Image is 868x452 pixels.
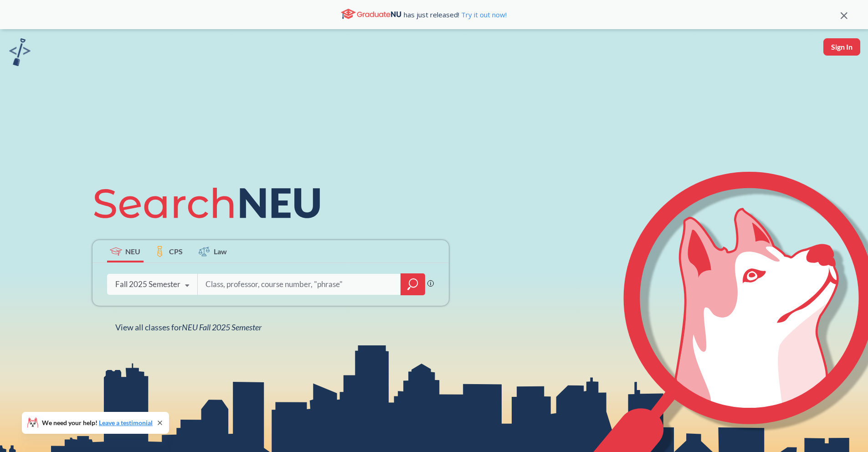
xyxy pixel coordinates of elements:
[9,38,31,66] img: sandbox logo
[407,278,418,291] svg: magnifying glass
[99,419,153,426] a: Leave a testimonial
[823,38,860,56] button: Sign In
[9,38,31,69] a: sandbox logo
[182,322,262,332] span: NEU Fall 2025 Semester
[404,10,507,20] span: has just released!
[205,275,394,294] input: Class, professor, course number, "phrase"
[459,10,507,19] a: Try it out now!
[169,246,183,257] span: CPS
[42,420,153,426] span: We need your help!
[115,322,262,332] span: View all classes for
[214,246,227,257] span: Law
[125,246,140,257] span: NEU
[115,279,180,289] div: Fall 2025 Semester
[401,273,425,295] div: magnifying glass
